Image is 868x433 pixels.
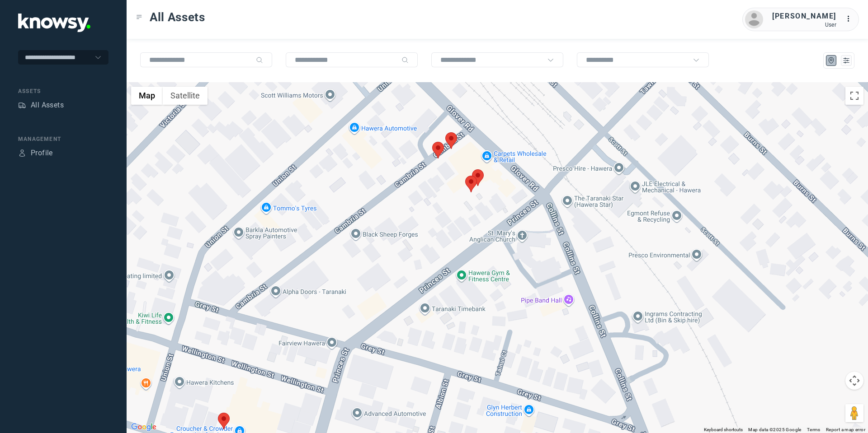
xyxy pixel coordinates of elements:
[18,14,90,32] img: Application Logo
[845,87,863,105] button: Toggle fullscreen view
[845,404,863,422] button: Drag Pegman onto the map to open Street View
[745,10,763,28] img: avatar.png
[704,427,743,433] button: Keyboard shortcuts
[842,56,850,65] div: List
[18,100,64,111] a: AssetsAll Assets
[401,56,409,64] div: Search
[31,100,64,111] div: All Assets
[748,427,801,432] span: Map data ©2025 Google
[18,135,108,143] div: Management
[827,56,835,65] div: Map
[150,9,205,25] span: All Assets
[18,87,108,95] div: Assets
[129,421,159,433] a: Open this area in Google Maps (opens a new window)
[256,56,263,64] div: Search
[129,421,159,433] img: Google
[845,372,863,390] button: Map camera controls
[846,15,855,22] tspan: ...
[31,148,53,158] div: Profile
[772,11,836,22] div: [PERSON_NAME]
[845,14,856,24] div: :
[18,101,26,109] div: Assets
[845,14,856,26] div: :
[131,87,163,105] button: Show street map
[18,149,26,157] div: Profile
[163,87,208,105] button: Show satellite imagery
[18,148,53,158] a: ProfileProfile
[772,22,836,28] div: User
[826,427,865,432] a: Report a map error
[807,427,821,432] a: Terms (opens in new tab)
[136,14,142,20] div: Toggle Menu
